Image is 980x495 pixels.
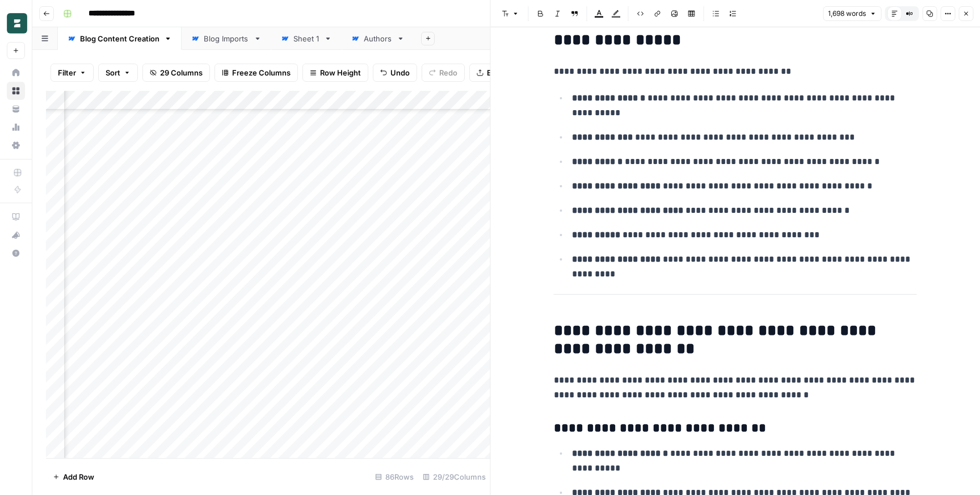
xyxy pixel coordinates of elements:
div: What's new? [7,226,24,244]
a: Browse [7,82,25,100]
div: Blog Imports [204,33,249,44]
span: 1,698 words [828,9,866,19]
a: Authors [342,27,414,50]
a: Home [7,64,25,82]
button: Undo [373,64,417,82]
div: Authors [364,33,392,44]
button: Redo [422,64,465,82]
span: Row Height [320,67,361,78]
span: Freeze Columns [232,67,291,78]
a: Blog Imports [182,27,271,50]
button: 1,698 words [823,6,881,21]
a: Blog Content Creation [58,27,182,50]
span: 29 Columns [160,67,203,78]
button: 29 Columns [142,64,210,82]
span: Filter [58,67,76,78]
img: Borderless Logo [7,13,27,33]
span: Undo [390,67,410,78]
a: Usage [7,118,25,136]
button: Filter [51,64,94,82]
button: Workspace: Borderless [7,9,25,37]
div: 29/29 Columns [418,468,490,486]
button: Help + Support [7,244,25,262]
span: Add Row [63,471,94,483]
a: Sheet 1 [271,27,342,50]
div: Blog Content Creation [80,33,159,44]
button: Freeze Columns [214,64,298,82]
button: Sort [98,64,138,82]
div: Sheet 1 [293,33,319,44]
button: Add Row [46,468,101,486]
a: Your Data [7,100,25,118]
span: Sort [106,67,120,78]
button: Export CSV [469,64,535,82]
button: Row Height [302,64,368,82]
button: What's new? [7,226,25,244]
a: AirOps Academy [7,208,25,226]
div: 86 Rows [371,468,418,486]
a: Settings [7,136,25,154]
span: Redo [439,67,457,78]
